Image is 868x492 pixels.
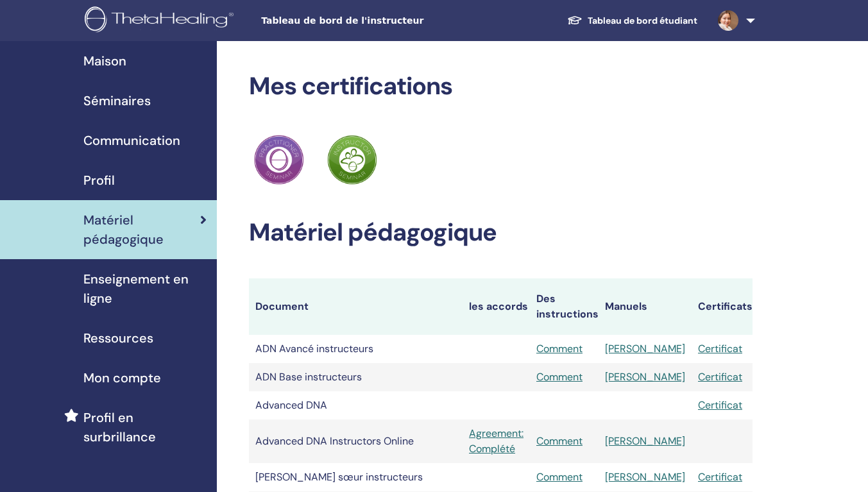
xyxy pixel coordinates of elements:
a: Certificat [698,470,742,484]
span: Tableau de bord de l'instructeur [261,14,454,28]
a: Certificat [698,370,742,384]
span: Communication [83,131,180,150]
a: Comment [536,470,583,484]
a: [PERSON_NAME] [605,434,685,448]
h2: Matériel pédagogique [249,218,753,248]
td: Advanced DNA [249,391,463,420]
a: Comment [536,370,583,384]
h2: Mes certifications [249,72,753,101]
img: Practitioner [327,135,377,185]
th: Manuels [599,278,692,335]
th: Certificats [692,278,753,335]
a: Comment [536,434,583,448]
a: Certificat [698,342,742,355]
td: Advanced DNA Instructors Online [249,420,463,463]
img: graduation-cap-white.svg [567,15,583,26]
span: Mon compte [83,368,161,387]
span: Maison [83,51,126,71]
img: logo.png [85,6,238,35]
span: Profil en surbrillance [83,408,207,446]
span: Séminaires [83,91,151,110]
span: Profil [83,171,115,190]
span: Ressources [83,328,153,348]
a: [PERSON_NAME] [605,470,685,484]
a: Agreement: Complété [469,426,523,457]
td: [PERSON_NAME] sœur instructeurs [249,463,463,491]
td: ADN Avancé instructeurs [249,335,463,363]
th: Des instructions [530,278,599,335]
a: [PERSON_NAME] [605,370,685,384]
img: default.jpg [718,10,738,31]
th: Document [249,278,463,335]
a: Tableau de bord étudiant [557,9,708,33]
a: Certificat [698,398,742,412]
th: les accords [463,278,530,335]
span: Matériel pédagogique [83,210,200,249]
td: ADN Base instructeurs [249,363,463,391]
a: Comment [536,342,583,355]
img: Practitioner [254,135,304,185]
a: [PERSON_NAME] [605,342,685,355]
span: Enseignement en ligne [83,269,207,308]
